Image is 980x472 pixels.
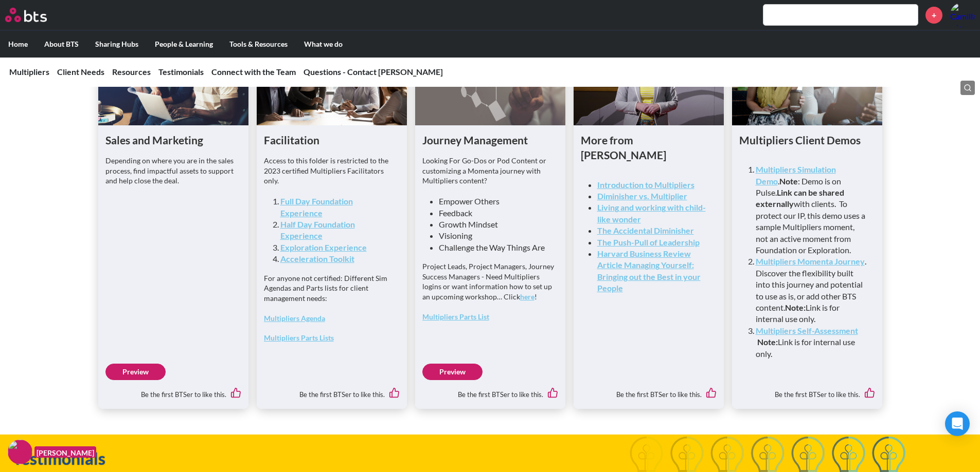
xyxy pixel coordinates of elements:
strong: Note [779,176,798,186]
a: Multipliers Parts List [422,312,489,321]
p: Depending on where you are in the sales process, find impactful assets to support and help close ... [105,156,241,186]
li: Visioning [439,230,550,241]
a: Profile [950,3,975,27]
a: The Accidental Diminisher [597,225,694,235]
a: Multipliers Agenda [264,314,325,323]
li: Link is for internal use only. [756,325,867,360]
a: Questions - Contact [PERSON_NAME] [304,67,443,77]
a: here [520,292,534,301]
label: People & Learning [147,31,221,58]
a: Testimonials [158,67,204,77]
h1: Facilitation [264,133,400,147]
h1: Sales and Marketing [105,133,241,147]
label: What we do [296,31,351,58]
strong: Link can be shared externally [756,187,844,209]
div: Be the first BTSer to like this. [422,380,558,402]
a: Client Needs [57,67,104,77]
h1: Multipliers Client Demos [739,133,875,147]
a: Harvard Business Review Article Managing Yourself: Bringing out the Best in your People [597,249,701,293]
h1: Journey Management [422,133,558,147]
a: Introduction to Multipliers [597,180,694,190]
strong: Note: [785,303,806,312]
h1: Testimonials [13,447,681,470]
p: Access to this folder is restricted to the 2023 certified Multipliers Facilitators only. [264,156,400,186]
p: For anyone not certified: Different Sim Agendas and Parts lists for client management needs: [264,273,400,304]
a: Acceleration Toolkit [280,254,354,263]
img: F [8,440,32,464]
a: Full Day Foundation Experience [280,196,353,217]
li: Feedback [439,207,550,219]
img: Camilla Giovagnoli [950,3,975,27]
a: Half Day Foundation Experience [280,219,355,240]
a: + [925,7,942,24]
a: Preview [422,364,483,380]
h1: More from [PERSON_NAME] [581,133,717,163]
a: The Push-Pull of Leadership [597,237,700,247]
div: Be the first BTSer to like this. [581,380,717,402]
figcaption: [PERSON_NAME] [34,446,96,458]
p: Looking For Go-Dos or Pod Content or customizing a Momenta journey with Multipliers content? [422,156,558,186]
a: Go home [5,8,66,22]
li: Challenge the Way Things Are [439,242,550,253]
p: Project Leads, Project Managers, Journey Success Managers - Need Multipliers logins or want infor... [422,261,558,301]
a: Multipliers Self-Assessment [756,326,858,335]
a: Multipliers Simulation Demo [756,164,836,185]
a: Living and working with child-like wonder [597,202,706,223]
li: . : Demo is on Pulse. with clients. To protect our IP, this demo uses a sample Multipliers moment... [756,164,867,256]
li: . Discover the flexibility built into this journey and potential to use as is, or add other BTS c... [756,256,867,325]
a: Connect with the Team [211,67,296,77]
div: Be the first BTSer to like this. [264,380,400,402]
label: Sharing Hubs [87,31,147,58]
li: Empower Others [439,196,550,207]
a: Multipliers Momenta Journey [756,256,865,266]
strong: Note: [757,337,778,347]
li: Growth Mindset [439,219,550,230]
a: Exploration Experience [280,242,367,252]
div: Be the first BTSer to like this. [739,380,875,402]
label: About BTS [36,31,87,58]
a: Diminisher vs. Multiplier [597,191,687,201]
label: Tools & Resources [221,31,296,58]
img: BTS Logo [5,8,47,22]
a: Multipliers [9,67,49,77]
a: Resources [112,67,151,77]
div: Be the first BTSer to like this. [105,380,241,402]
a: Multipliers Parts Lists [264,333,334,342]
a: Preview [105,364,166,380]
div: Open Intercom Messenger [945,411,970,436]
